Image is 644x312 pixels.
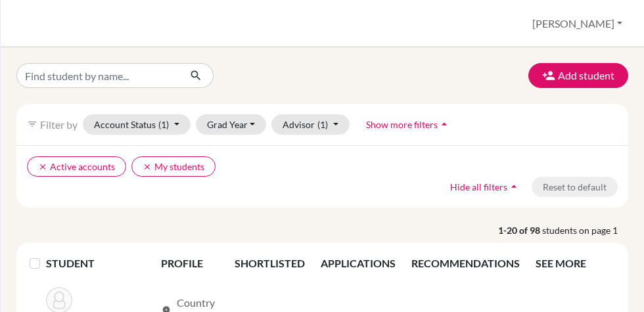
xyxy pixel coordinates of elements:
[227,248,313,279] th: SHORTLISTED
[528,63,628,88] button: Add student
[40,118,78,131] span: Filter by
[196,114,267,135] button: Grad Year
[27,156,126,177] button: clearActive accounts
[158,119,169,130] span: (1)
[38,162,47,171] i: clear
[526,11,628,36] button: [PERSON_NAME]
[542,223,628,237] span: students on page 1
[532,177,618,197] button: Reset to default
[507,180,520,193] i: arrow_drop_up
[46,248,153,279] th: STUDENT
[366,119,438,130] span: Show more filters
[153,248,227,279] th: PROFILE
[271,114,350,135] button: Advisor(1)
[27,119,37,129] i: filter_list
[83,114,191,135] button: Account Status(1)
[143,162,152,171] i: clear
[498,223,542,237] strong: 1-20 of 98
[313,248,403,279] th: APPLICATIONS
[317,119,328,130] span: (1)
[355,114,462,135] button: Show more filtersarrow_drop_up
[403,248,528,279] th: RECOMMENDATIONS
[439,177,532,197] button: Hide all filtersarrow_drop_up
[131,156,216,177] button: clearMy students
[450,181,507,192] span: Hide all filters
[438,118,451,131] i: arrow_drop_up
[16,63,179,88] input: Find student by name...
[528,248,623,279] th: SEE MORE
